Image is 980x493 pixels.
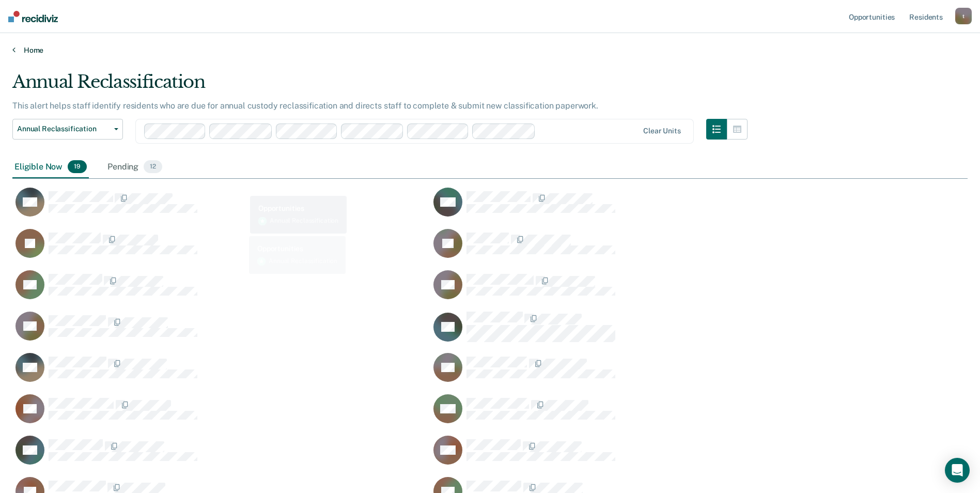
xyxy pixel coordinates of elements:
[12,228,430,270] div: CaseloadOpportunityCell-00411477
[430,394,848,435] div: CaseloadOpportunityCell-00373133
[12,352,430,394] div: CaseloadOpportunityCell-00518585
[12,119,123,140] button: Annual Reclassification
[12,187,430,228] div: CaseloadOpportunityCell-00395512
[12,156,89,179] div: Eligible Now19
[12,311,430,352] div: CaseloadOpportunityCell-00383898
[144,160,162,174] span: 12
[8,11,58,22] img: Recidiviz
[643,127,681,135] div: Clear units
[12,45,968,55] a: Home
[12,71,748,101] div: Annual Reclassification
[17,125,110,133] span: Annual Reclassification
[955,8,972,24] button: t
[430,352,848,394] div: CaseloadOpportunityCell-00643153
[945,458,970,483] div: Open Intercom Messenger
[12,270,430,311] div: CaseloadOpportunityCell-00266249
[12,394,430,435] div: CaseloadOpportunityCell-00371517
[68,160,87,174] span: 19
[430,228,848,270] div: CaseloadOpportunityCell-00504086
[12,435,430,476] div: CaseloadOpportunityCell-00325537
[430,187,848,228] div: CaseloadOpportunityCell-00448480
[430,311,848,352] div: CaseloadOpportunityCell-00382271
[105,156,164,179] div: Pending12
[430,435,848,476] div: CaseloadOpportunityCell-00579420
[12,101,598,111] p: This alert helps staff identify residents who are due for annual custody reclassification and dir...
[430,270,848,311] div: CaseloadOpportunityCell-00465362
